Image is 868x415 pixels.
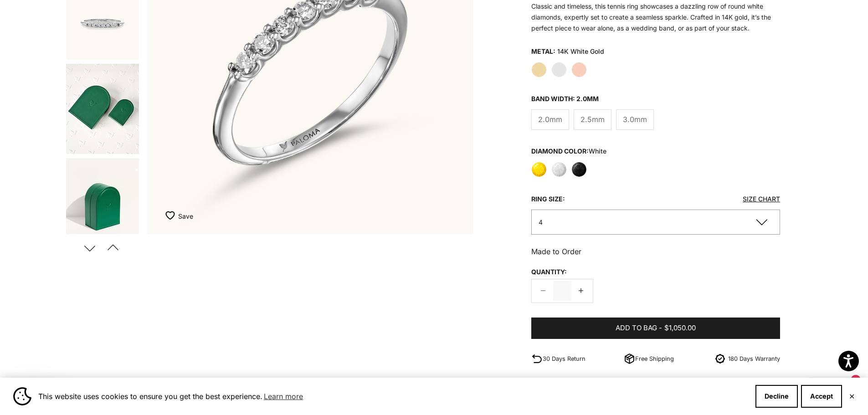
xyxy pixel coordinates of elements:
img: #YellowGold #WhiteGold #RoseGold [66,64,139,154]
legend: Quantity: [531,265,567,279]
span: PRODUCT DETAILS [531,376,630,391]
button: Close [849,394,855,399]
a: Size Chart [743,195,780,203]
variant-option-value: white [589,147,606,155]
legend: Ring size: [531,192,565,206]
p: 30 Days Return [543,354,586,364]
span: 2.5mm [580,113,605,125]
span: 3.0mm [623,113,647,125]
button: Go to item 8 [65,157,140,249]
button: Decline [755,385,798,408]
span: Add to bag [616,323,657,334]
p: Classic and timeless, this tennis ring showcases a dazzling row of round white diamonds, expertly... [531,1,781,34]
button: Go to item 7 [65,63,140,155]
summary: PRODUCT DETAILS [531,367,781,400]
p: 180 Days Warranty [728,354,780,364]
span: This website uses cookies to ensure you get the best experience. [38,389,748,403]
button: Add to bag-$1,050.00 [531,318,781,339]
img: wishlist [165,211,178,220]
img: Cookie banner [13,387,31,405]
button: Add to Wishlist [165,207,193,225]
button: Accept [801,385,842,408]
p: Free Shipping [635,354,674,364]
span: 2.0mm [538,113,562,125]
variant-option-value: 14K White Gold [557,45,604,58]
img: #YellowGold #WhiteGold #RoseGold [66,158,139,248]
p: Made to Order [531,246,781,257]
legend: Diamond Color: [531,144,606,158]
a: Learn more [262,389,304,403]
span: $1,050.00 [664,323,696,334]
button: 4 [531,210,781,235]
legend: Band Width: 2.0mm [531,92,599,106]
legend: Metal: [531,45,555,58]
span: 4 [539,218,543,226]
input: Change quantity [553,281,571,301]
